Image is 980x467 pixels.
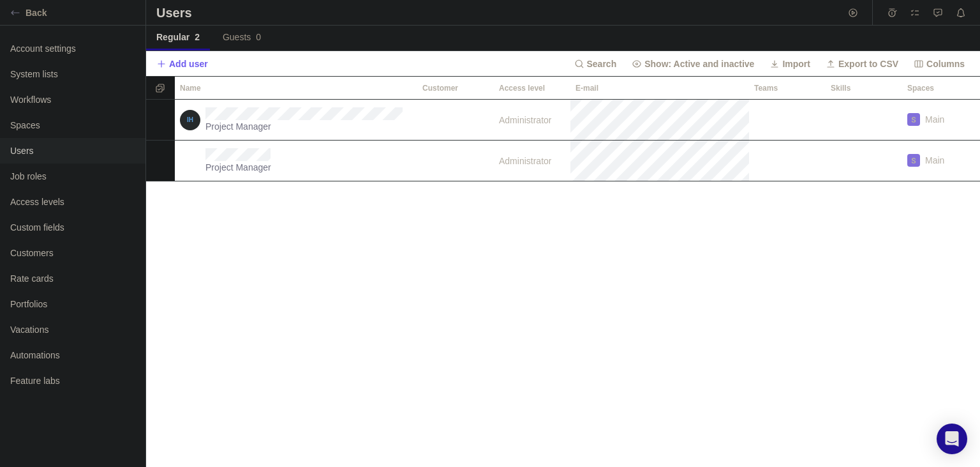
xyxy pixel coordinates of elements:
[906,4,924,22] span: My assignments
[909,55,970,73] span: Columns
[570,141,749,181] div: E-mail
[764,55,815,73] span: Import
[644,57,754,70] span: Show: Active and inactive
[902,100,979,140] div: Main
[205,120,403,133] span: Project Manager
[256,32,261,42] span: 0
[902,100,979,141] div: Spaces
[169,57,208,70] span: Add user
[10,323,135,336] span: Vacations
[10,93,135,106] span: Workflows
[195,32,200,42] span: 2
[883,10,901,20] a: Time logs
[820,55,903,73] span: Export to CSV
[156,31,200,43] span: Regular
[902,141,979,181] div: Spaces
[499,155,551,167] span: Administrator
[952,10,970,20] a: Notifications
[831,82,850,95] span: Skills
[212,26,271,50] a: Guests0
[570,77,749,99] div: E-mail
[838,57,898,70] span: Export to CSV
[10,247,135,259] span: Customers
[569,55,622,73] span: Search
[10,144,135,157] span: Users
[10,119,135,132] span: Spaces
[10,42,135,55] span: Account settings
[937,424,967,454] div: Open Intercom Messenger
[494,77,570,99] div: Access level
[156,55,208,73] span: Add user
[175,77,417,99] div: Name
[575,82,598,95] span: E-mail
[952,4,970,22] span: Notifications
[782,57,810,70] span: Import
[749,100,826,141] div: Teams
[223,31,261,43] span: Guests
[417,77,494,99] div: Customer
[494,141,570,181] div: Access level
[10,170,135,183] span: Job roles
[151,79,169,97] span: Selection mode
[10,221,135,234] span: Custom fields
[180,82,201,95] span: Name
[906,10,924,20] a: My assignments
[883,4,901,22] span: Time logs
[926,57,965,70] span: Columns
[749,141,826,181] div: Teams
[175,141,417,181] div: Name
[925,154,944,167] span: Main
[929,10,947,20] a: Approval requests
[494,100,570,140] div: Administrator
[587,57,617,70] span: Search
[10,68,135,80] span: System lists
[422,82,458,95] span: Customer
[929,4,947,22] span: Approval requests
[499,114,551,126] span: Administrator
[844,4,862,22] span: Start timer
[907,82,934,95] span: Spaces
[925,113,944,126] span: Main
[26,6,140,19] span: Back
[826,77,902,99] div: Skills
[10,374,135,387] span: Feature labs
[156,4,195,22] h2: Users
[826,100,902,141] div: Skills
[902,141,979,181] div: Main
[570,100,749,141] div: E-mail
[146,26,210,50] a: Regular2
[205,161,271,174] span: Project Manager
[10,272,135,285] span: Rate cards
[10,195,135,208] span: Access levels
[754,82,778,95] span: Teams
[494,141,570,181] div: Administrator
[10,349,135,362] span: Automations
[10,298,135,310] span: Portfolios
[749,77,826,99] div: Teams
[826,141,902,181] div: Skills
[902,77,979,99] div: Spaces
[175,100,417,141] div: Name
[417,100,494,141] div: Customer
[494,100,570,141] div: Access level
[417,141,494,181] div: Customer
[627,55,759,73] span: Show: Active and inactive
[499,82,545,95] span: Access level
